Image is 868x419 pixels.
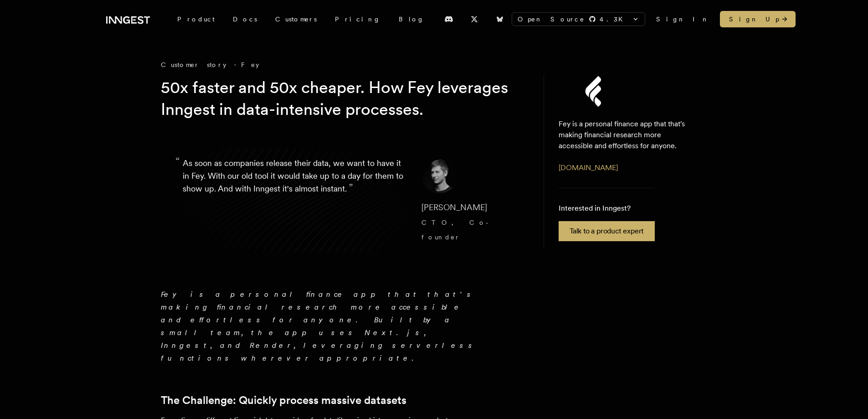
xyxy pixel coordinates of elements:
[559,119,693,151] p: Fey is a personal finance app that that's making financial research more accessible and effortles...
[518,15,585,24] span: Open Source
[183,157,407,244] p: As soon as companies release their data, we want to have it in Fey. With our old tool it would ta...
[490,12,510,26] a: Bluesky
[439,12,459,26] a: Discord
[600,15,628,24] span: 4.3 K
[161,394,406,407] a: The Challenge: Quickly process massive datasets
[421,157,458,193] img: Image of Dennis Brotzky
[266,11,326,27] a: Customers
[559,221,655,241] a: Talk to a product expert
[161,60,525,69] div: Customer story - Fey
[168,11,224,27] div: Product
[656,15,709,24] a: Sign In
[559,163,618,172] a: [DOMAIN_NAME]
[161,290,477,362] em: Fey is a personal finance app that that's making financial research more accessible and effortles...
[421,202,487,212] span: [PERSON_NAME]
[559,203,655,214] p: Interested in Inngest?
[326,11,390,27] a: Pricing
[464,12,484,26] a: X
[522,73,668,109] img: Fey's logo
[720,11,796,27] a: Sign Up
[175,159,180,164] span: “
[349,181,353,194] span: ”
[390,11,433,27] a: Blog
[421,219,493,241] span: CTO, Co-founder
[161,77,511,120] h1: 50x faster and 50x cheaper. How Fey leverages Inngest in data-intensive processes.
[224,11,266,27] a: Docs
